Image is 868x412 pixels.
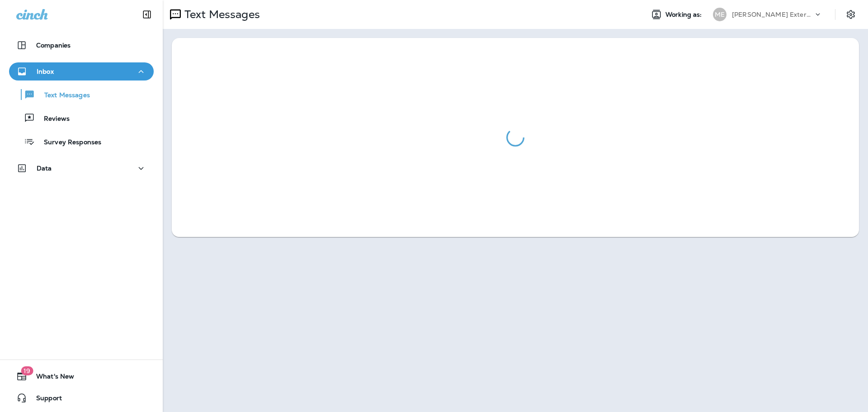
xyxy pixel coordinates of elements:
[665,11,704,19] span: Working as:
[713,8,726,21] div: ME
[181,8,260,21] p: Text Messages
[36,42,71,49] p: Companies
[9,132,154,151] button: Survey Responses
[9,159,154,177] button: Data
[9,36,154,54] button: Companies
[843,6,859,23] button: Settings
[35,91,90,100] p: Text Messages
[9,367,154,385] button: 19What's New
[134,5,160,24] button: Collapse Sidebar
[37,165,52,172] p: Data
[21,366,33,375] span: 19
[9,109,154,128] button: Reviews
[37,68,54,75] p: Inbox
[27,394,62,405] span: Support
[9,389,154,407] button: Support
[732,11,813,18] p: [PERSON_NAME] Exterminating
[9,85,154,104] button: Text Messages
[35,138,101,147] p: Survey Responses
[27,373,74,384] span: What's New
[9,62,154,81] button: Inbox
[35,115,70,123] p: Reviews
